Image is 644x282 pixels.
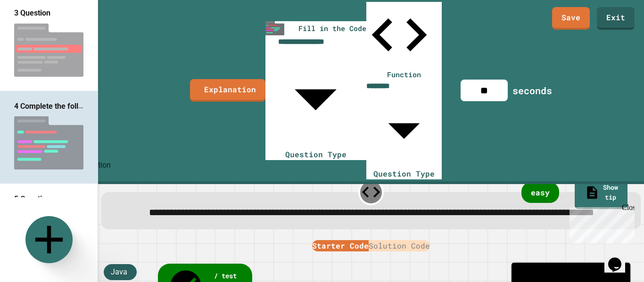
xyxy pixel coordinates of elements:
span: Fill in the Code [298,23,366,34]
a: Save [552,7,590,30]
div: Platform [105,239,637,251]
button: Starter Code [312,240,369,251]
span: Java [111,266,127,278]
span: 3 Question [14,8,50,17]
img: ide-thumbnail.png [265,21,284,35]
span: 5 Question [14,194,50,203]
button: Solution Code [369,240,430,251]
iframe: chat widget [566,203,635,243]
a: Explanation [190,79,265,102]
span: Question Type [285,149,347,159]
div: seconds [512,83,552,97]
span: 4 Complete the following method to concatenate (join) the value of String a and String b and retu... [14,101,414,111]
span: Question Type [373,169,435,178]
span: Function [387,69,421,80]
a: Exit [597,7,635,30]
div: easy [521,182,559,203]
a: Show tip [575,178,627,209]
div: Chat with us now!Close [4,4,65,60]
iframe: chat widget [604,244,635,273]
